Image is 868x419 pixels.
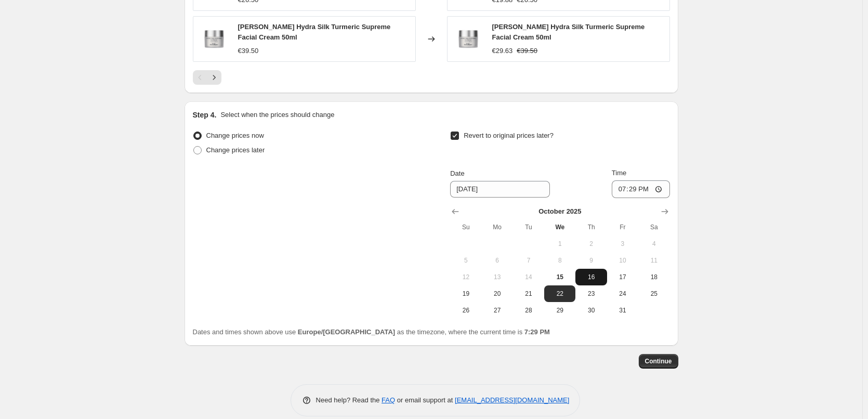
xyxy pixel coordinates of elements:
[482,269,513,285] button: Monday October 13 2025
[657,204,672,219] button: Show next month, November 2025
[544,302,575,319] button: Wednesday October 29 2025
[486,273,509,281] span: 13
[611,256,634,265] span: 10
[607,269,638,285] button: Friday October 17 2025
[486,223,509,231] span: Mo
[513,269,544,285] button: Tuesday October 14 2025
[513,302,544,319] button: Tuesday October 28 2025
[607,219,638,235] th: Friday
[454,273,477,281] span: 12
[207,70,221,85] button: Next
[450,181,550,198] input: 10/15/2025
[575,235,607,252] button: Thursday October 2 2025
[517,306,540,315] span: 28
[220,110,334,120] p: Select when the prices should change
[454,290,477,298] span: 19
[638,235,669,252] button: Saturday October 4 2025
[450,269,481,285] button: Sunday October 12 2025
[642,240,665,248] span: 4
[453,23,484,55] img: dr-eckstein-hydra-silk-turmeric-supreme-facial-cream-50ml-278759_80x.png
[548,223,571,231] span: We
[464,132,554,139] span: Revert to original prices later?
[450,252,481,269] button: Sunday October 5 2025
[611,223,634,231] span: Fr
[642,290,665,298] span: 25
[517,273,540,281] span: 14
[193,328,550,336] span: Dates and times shown above use as the timezone, where the current time is
[448,204,463,219] button: Show previous month, September 2025
[611,306,634,315] span: 31
[639,354,678,369] button: Continue
[206,146,265,154] span: Change prices later
[575,219,607,235] th: Thursday
[486,290,509,298] span: 20
[642,273,665,281] span: 18
[492,23,645,41] span: [PERSON_NAME] Hydra Silk Turmeric Supreme Facial Cream 50ml
[206,132,264,139] span: Change prices now
[544,285,575,302] button: Wednesday October 22 2025
[199,23,230,55] img: dr-eckstein-hydra-silk-turmeric-supreme-facial-cream-50ml-278759_80x.png
[638,285,669,302] button: Saturday October 25 2025
[486,306,509,315] span: 27
[298,328,395,336] b: Europe/[GEOGRAPHIC_DATA]
[382,396,395,404] a: FAQ
[612,169,626,177] span: Time
[645,357,672,365] span: Continue
[454,306,477,315] span: 26
[482,302,513,319] button: Monday October 27 2025
[517,223,540,231] span: Tu
[316,396,382,404] span: Need help? Read the
[450,169,464,177] span: Date
[607,302,638,319] button: Friday October 31 2025
[580,273,602,281] span: 16
[611,273,634,281] span: 17
[544,252,575,269] button: Wednesday October 8 2025
[517,47,537,55] span: €39.50
[638,219,669,235] th: Saturday
[548,256,571,265] span: 8
[548,290,571,298] span: 22
[544,235,575,252] button: Wednesday October 1 2025
[638,252,669,269] button: Saturday October 11 2025
[193,110,217,120] h2: Step 4.
[642,256,665,265] span: 11
[482,252,513,269] button: Monday October 6 2025
[486,256,509,265] span: 6
[548,240,571,248] span: 1
[580,290,602,298] span: 23
[642,223,665,231] span: Sa
[395,396,455,404] span: or email support at
[513,285,544,302] button: Tuesday October 21 2025
[612,180,670,198] input: 12:00
[575,269,607,285] button: Thursday October 16 2025
[575,302,607,319] button: Thursday October 30 2025
[580,306,602,315] span: 30
[607,285,638,302] button: Friday October 24 2025
[454,256,477,265] span: 5
[450,285,481,302] button: Sunday October 19 2025
[482,285,513,302] button: Monday October 20 2025
[638,269,669,285] button: Saturday October 18 2025
[513,219,544,235] th: Tuesday
[607,235,638,252] button: Friday October 3 2025
[580,256,602,265] span: 9
[450,219,481,235] th: Sunday
[524,328,550,336] b: 7:29 PM
[482,219,513,235] th: Monday
[238,23,391,41] span: [PERSON_NAME] Hydra Silk Turmeric Supreme Facial Cream 50ml
[193,70,221,85] nav: Pagination
[544,269,575,285] button: Today Wednesday October 15 2025
[513,252,544,269] button: Tuesday October 7 2025
[580,240,602,248] span: 2
[548,306,571,315] span: 29
[607,252,638,269] button: Friday October 10 2025
[492,47,513,55] span: €29.63
[454,223,477,231] span: Su
[611,240,634,248] span: 3
[517,290,540,298] span: 21
[238,47,259,55] span: €39.50
[450,302,481,319] button: Sunday October 26 2025
[575,252,607,269] button: Thursday October 9 2025
[575,285,607,302] button: Thursday October 23 2025
[548,273,571,281] span: 15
